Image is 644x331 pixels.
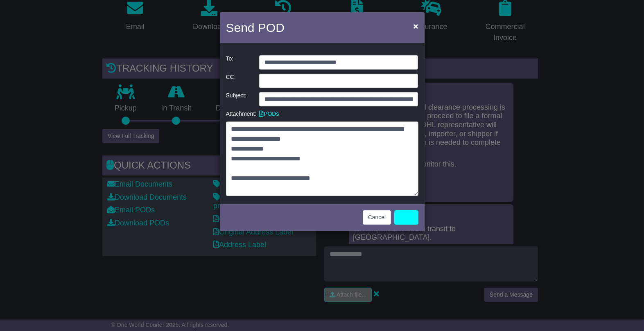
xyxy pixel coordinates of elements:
[226,18,285,37] h4: Send POD
[222,55,255,70] div: To:
[259,110,279,117] a: PODs
[222,110,255,117] div: Attachment:
[222,74,255,88] div: CC:
[222,92,255,106] div: Subject:
[394,210,418,225] a: Send
[409,18,422,34] button: Close
[413,21,418,31] span: ×
[363,210,391,225] button: Cancel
